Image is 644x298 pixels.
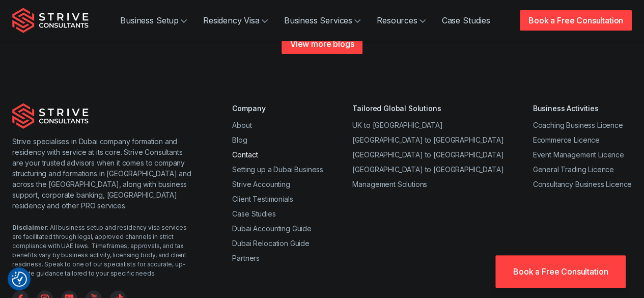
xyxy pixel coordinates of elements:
a: Setting up a Dubai Business [232,165,323,174]
a: [GEOGRAPHIC_DATA] to [GEOGRAPHIC_DATA] [352,150,503,159]
a: Client Testimonials [232,195,293,203]
div: Company [232,103,323,114]
a: Management Solutions [352,180,427,188]
a: Case Studies [232,209,275,218]
button: Consent Preferences [12,272,27,287]
a: Book a Free Consultation [520,10,632,31]
a: Dubai Relocation Guide [232,239,309,248]
a: Business Setup [112,10,195,31]
a: [GEOGRAPHIC_DATA] to [GEOGRAPHIC_DATA] [352,165,503,174]
strong: Disclaimer [12,224,47,231]
a: General Trading Licence [533,165,613,174]
img: Strive Consultants [12,8,89,33]
a: Blog [232,136,247,144]
img: Revisit consent button [12,272,27,287]
a: Business Services [276,10,369,31]
a: [GEOGRAPHIC_DATA] to [GEOGRAPHIC_DATA] [352,136,503,144]
a: Consultancy Business Licence [533,180,632,188]
a: Contact [232,150,258,159]
a: Coaching Business Licence [533,121,623,129]
a: UK to [GEOGRAPHIC_DATA] [352,121,442,129]
a: Residency Visa [195,10,276,31]
a: Event Management Licence [533,150,624,159]
a: About [232,121,251,129]
a: Partners [232,254,260,262]
p: Strive specialises in Dubai company formation and residency with service at its core. Strive Cons... [12,136,191,211]
a: Dubai Accounting Guide [232,224,311,233]
div: : All business setup and residency visa services are facilitated through legal, approved channels... [12,223,191,278]
img: Strive Consultants [12,103,89,128]
a: Resources [369,10,434,31]
a: Ecommerce Licence [533,136,599,144]
a: Strive Accounting [232,180,290,188]
a: Book a Free Consultation [495,255,626,288]
div: Tailored Global Solutions [352,103,503,114]
div: Business Activities [533,103,632,114]
a: Case Studies [434,10,498,31]
a: View more blogs [282,34,363,54]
